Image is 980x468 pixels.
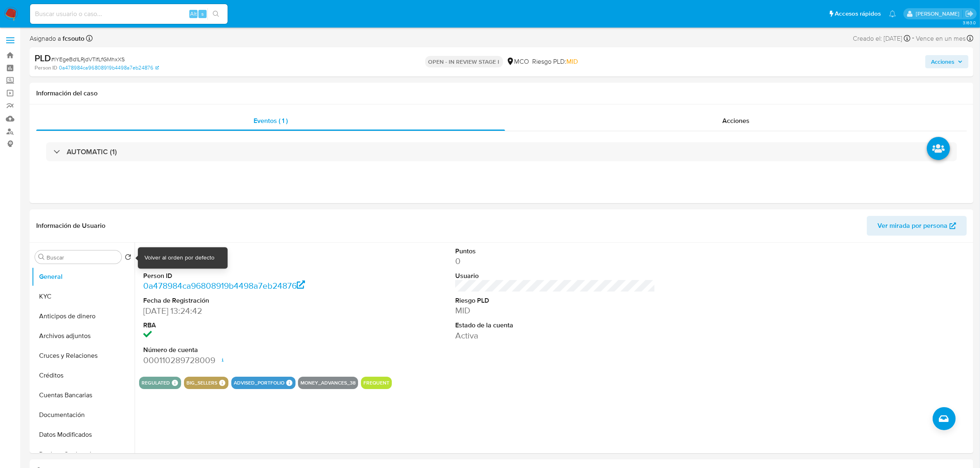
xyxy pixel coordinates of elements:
[965,9,974,18] a: Salir
[30,9,228,19] input: Buscar usuario o caso...
[30,34,84,43] span: Asignado a
[925,55,968,68] button: Acciones
[32,445,135,464] button: Devices Geolocation
[46,142,957,161] div: AUTOMATIC (1)
[143,305,343,317] dd: [DATE] 13:24:42
[125,254,131,263] button: Volver al orden por defecto
[59,64,159,72] a: 0a478984ca96808919b4498a7eb24876
[35,51,51,65] b: PLD
[32,385,135,405] button: Cuentas Bancarias
[506,57,529,66] div: MCO
[143,296,343,305] dt: Fecha de Registración
[143,247,343,256] dt: ID de usuario
[201,10,204,18] span: s
[143,255,343,267] dd: 1086331649
[425,56,503,67] p: OPEN - IN REVIEW STAGE I
[143,271,343,280] dt: Person ID
[567,57,578,66] span: MID
[455,305,655,316] dd: MID
[36,222,105,230] h1: Información de Usuario
[32,405,135,425] button: Documentación
[32,425,135,445] button: Datos Modificados
[32,366,135,385] button: Créditos
[144,254,214,262] div: Volver al orden por defecto
[455,296,655,305] dt: Riesgo PLD
[190,10,197,18] span: Alt
[32,267,135,287] button: General
[32,306,135,326] button: Anticipos de dinero
[912,33,914,44] span: -
[867,216,967,236] button: Ver mirada por persona
[722,116,750,125] span: Acciones
[878,216,947,236] span: Ver mirada por persona
[38,254,45,260] button: Buscar
[67,147,117,156] h3: AUTOMATIC (1)
[455,247,655,256] dt: Puntos
[143,345,343,354] dt: Número de cuenta
[32,287,135,306] button: KYC
[916,10,962,18] p: felipe.cayon@mercadolibre.com
[835,9,881,18] span: Accesos rápidos
[143,354,343,366] dd: 000110289728009
[254,116,288,125] span: Eventos ( 1 )
[455,255,655,267] dd: 0
[853,33,910,44] div: Creado el: [DATE]
[533,57,578,66] span: Riesgo PLD:
[32,326,135,346] button: Archivos adjuntos
[36,89,967,97] h1: Información del caso
[143,321,343,330] dt: RBA
[455,271,655,280] dt: Usuario
[47,254,118,261] input: Buscar
[455,330,655,341] dd: Activa
[35,64,57,72] b: Person ID
[455,321,655,330] dt: Estado de la cuenta
[143,280,305,292] a: 0a478984ca96808919b4498a7eb24876
[207,8,224,20] button: search-icon
[916,34,966,43] span: Vence en un mes
[931,55,954,68] span: Acciones
[61,34,84,43] b: fcsouto
[51,55,125,63] span: # IYEgeBd1LRjdVTIfLfGMhxXS
[32,346,135,366] button: Cruces y Relaciones
[889,10,896,17] a: Notificaciones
